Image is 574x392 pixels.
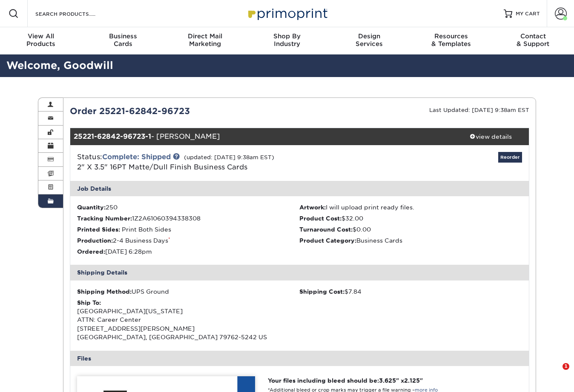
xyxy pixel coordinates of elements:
li: Business Cards [299,236,522,245]
span: Resources [410,32,492,40]
div: Status: [71,152,376,172]
strong: Shipping Cost: [299,288,344,295]
span: Contact [492,32,574,40]
div: Files [70,351,529,366]
strong: Artwork: [299,204,326,211]
div: Order 25221-62842-96723 [63,105,300,117]
li: 2-4 Business Days [77,236,300,245]
span: Business [82,32,164,40]
span: Design [328,32,410,40]
a: view details [452,128,529,145]
span: Shop By [246,32,328,40]
a: Reorder [498,152,522,163]
strong: Turnaround Cost: [299,226,353,233]
div: & Templates [410,32,492,48]
strong: Quantity: [77,204,106,211]
a: BusinessCards [82,27,164,54]
strong: Shipping Method: [77,288,132,295]
span: MY CART [516,10,540,17]
img: Primoprint [244,4,330,23]
a: Direct MailMarketing [164,27,246,54]
strong: Ship To: [77,299,101,306]
strong: Product Cost: [299,215,342,222]
iframe: Intercom live chat [545,363,565,383]
div: view details [452,132,529,141]
div: $7.84 [299,287,522,296]
a: 2" X 3.5" 16PT Matte/Dull Finish Business Cards [77,163,247,171]
div: Cards [82,32,164,48]
li: $32.00 [299,214,522,223]
div: & Support [492,32,574,48]
li: $0.00 [299,225,522,234]
a: Complete: Shipped [102,153,171,161]
li: 250 [77,203,300,212]
a: Contact& Support [492,27,574,54]
strong: Ordered: [77,248,105,255]
a: Resources& Templates [410,27,492,54]
a: DesignServices [328,27,410,54]
small: Last Updated: [DATE] 9:38am EST [429,107,529,113]
span: 2.125 [404,377,420,384]
small: (updated: [DATE] 9:38am EST) [184,154,274,160]
li: [DATE] 6:28pm [77,247,300,256]
a: Shop ByIndustry [246,27,328,54]
div: Marketing [164,32,246,48]
div: [GEOGRAPHIC_DATA][US_STATE] ATTN: Career Center [STREET_ADDRESS][PERSON_NAME] [GEOGRAPHIC_DATA], ... [77,298,300,342]
span: 1Z2A61060394338308 [132,215,201,222]
div: Industry [246,32,328,48]
span: 3.625 [379,377,396,384]
div: Job Details [70,181,529,196]
span: Direct Mail [164,32,246,40]
div: UPS Ground [77,287,300,296]
strong: Tracking Number: [77,215,132,222]
input: SEARCH PRODUCTS..... [34,9,118,19]
span: Print Both Sides [122,226,171,233]
strong: Production: [77,237,113,244]
div: Shipping Details [70,265,529,280]
div: Services [328,32,410,48]
li: I will upload print ready files. [299,203,522,212]
div: - [PERSON_NAME] [70,128,453,145]
strong: 25221-62842-96723-1 [74,132,151,140]
strong: Your files including bleed should be: " x " [268,377,423,384]
span: 1 [563,363,569,370]
strong: Product Category: [299,237,356,244]
strong: Printed Sides: [77,226,120,233]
